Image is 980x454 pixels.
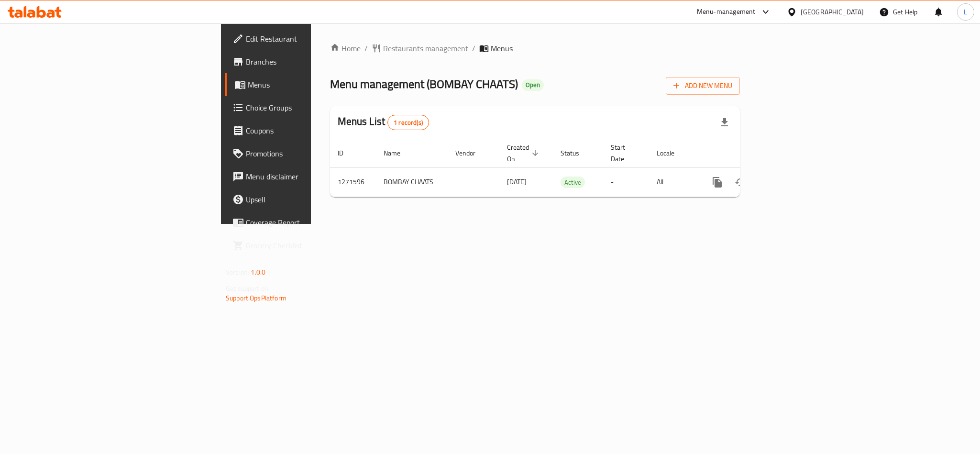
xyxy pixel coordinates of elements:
span: Name [384,147,413,159]
table: enhanced table [330,139,805,197]
span: Choice Groups [246,102,377,113]
span: Upsell [246,194,377,205]
span: Grocery Checklist [246,240,377,251]
span: Locale [657,147,687,159]
span: ID [338,147,356,159]
a: Coverage Report [225,211,385,234]
span: Branches [246,56,377,67]
div: Active [561,177,585,188]
span: Promotions [246,148,377,159]
a: Support.OpsPlatform [226,292,286,304]
a: Choice Groups [225,96,385,119]
span: Open [522,81,544,89]
span: Active [561,177,585,188]
span: Menu management ( BOMBAY CHAATS ) [330,73,518,95]
a: Upsell [225,188,385,211]
a: Restaurants management [372,43,468,54]
a: Branches [225,50,385,73]
span: Menus [248,79,377,90]
span: L [964,7,967,17]
span: Created On [507,142,541,165]
nav: breadcrumb [330,43,740,54]
button: Change Status [729,171,752,194]
span: Restaurants management [383,43,468,54]
td: All [649,167,698,197]
span: [DATE] [507,176,527,188]
span: Coupons [246,125,377,136]
span: Add New Menu [673,80,732,92]
div: Export file [713,111,736,134]
a: Grocery Checklist [225,234,385,257]
a: Coupons [225,119,385,142]
h2: Menus List [338,114,429,130]
span: 1 record(s) [388,118,429,127]
span: Get support on: [226,282,270,295]
span: Coverage Report [246,217,377,228]
li: / [472,43,475,54]
span: 1.0.0 [251,266,265,278]
span: Status [561,147,592,159]
th: Actions [698,139,805,168]
td: BOMBAY CHAATS [376,167,448,197]
div: Menu-management [697,6,756,18]
span: Start Date [611,142,638,165]
a: Menu disclaimer [225,165,385,188]
a: Menus [225,73,385,96]
div: Open [522,79,544,91]
div: Total records count [387,115,429,130]
span: Menus [491,43,513,54]
button: Add New Menu [666,77,740,95]
a: Promotions [225,142,385,165]
span: Version: [226,266,249,278]
td: - [603,167,649,197]
span: Menu disclaimer [246,171,377,182]
button: more [706,171,729,194]
span: Edit Restaurant [246,33,377,44]
div: [GEOGRAPHIC_DATA] [801,7,864,17]
a: Edit Restaurant [225,27,385,50]
span: Vendor [455,147,488,159]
